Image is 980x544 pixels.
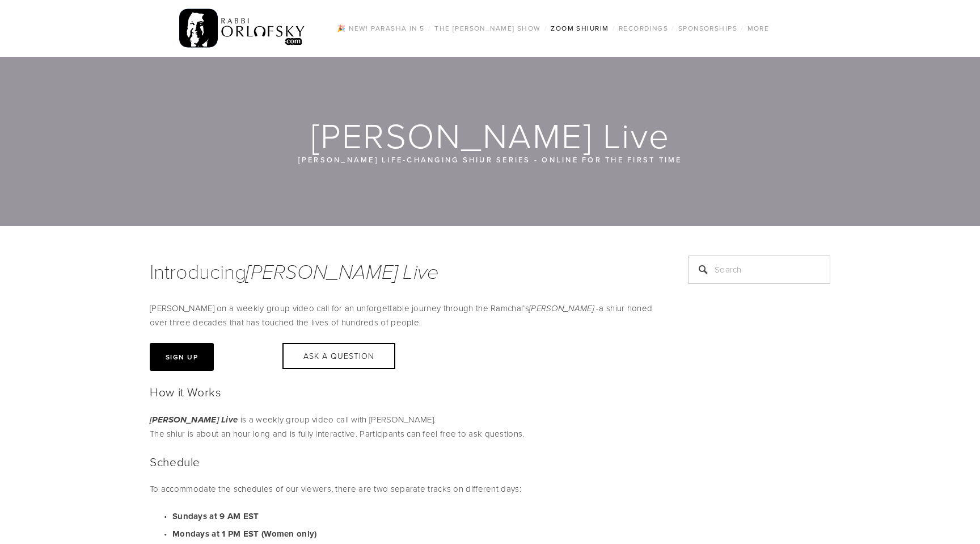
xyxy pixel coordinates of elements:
[547,21,612,36] a: Zoom Shiurim
[741,23,744,33] span: /
[615,21,671,36] a: Recordings
[688,256,830,284] input: Search
[282,343,395,369] button: Ask a Question
[150,384,660,399] h2: How it Works
[150,454,660,468] h2: Schedule
[675,21,741,36] a: Sponsorships
[150,413,660,441] p: is a weekly group video call with [PERSON_NAME]. The shiur is about an hour long and is fully int...
[246,261,439,284] em: [PERSON_NAME] Live
[431,21,544,36] a: The [PERSON_NAME] Show
[218,153,762,166] p: [PERSON_NAME] life-changing shiur series - online for the first time
[544,23,547,33] span: /
[150,117,831,153] h1: [PERSON_NAME] Live
[671,23,674,33] span: /
[150,302,660,329] p: [PERSON_NAME] on a weekly group video call for an unforgettable journey through the Ramchal’s a s...
[150,256,660,288] h1: Introducing
[333,21,428,36] a: 🎉 NEW! Parasha in 5
[612,23,615,33] span: /
[428,23,431,33] span: /
[150,482,660,496] p: To accommodate the schedules of our viewers, there are two separate tracks on different days:
[150,343,214,371] button: Sign Up
[179,6,306,51] img: RabbiOrlofsky.com
[172,528,317,540] strong: Mondays at 1 PM EST (Women only)
[172,510,259,522] strong: Sundays at 9 AM EST
[744,21,773,36] a: More
[150,415,238,425] em: [PERSON_NAME] Live
[529,304,599,313] em: [PERSON_NAME] -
